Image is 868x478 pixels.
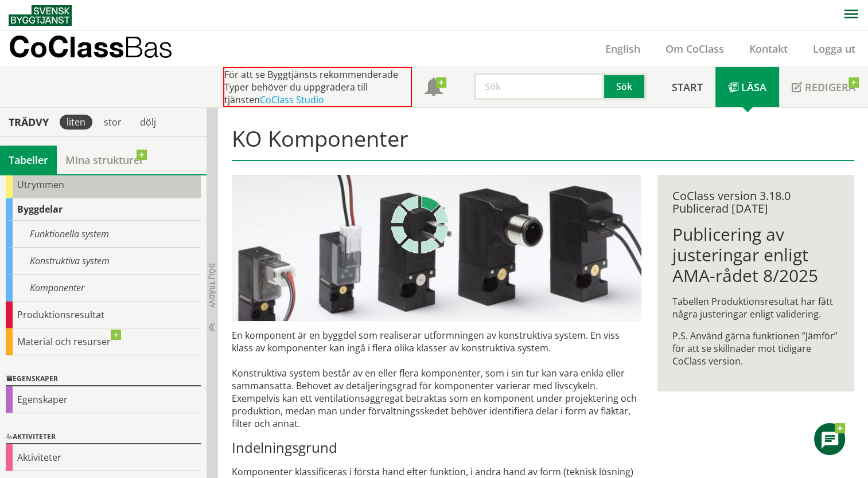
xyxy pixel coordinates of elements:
[97,115,129,130] div: stor
[6,386,201,413] div: Egenskaper
[57,146,153,174] a: Mina strukturer
[672,295,840,320] p: Tabellen Produktionsresultat har fått några justeringar enligt validering.
[6,373,201,386] div: Egenskaper
[737,42,800,56] a: Kontakt
[6,171,201,198] div: Utrymmen
[672,80,703,94] span: Start
[6,444,201,471] div: Aktiviteter
[60,115,92,130] div: liten
[672,330,840,367] p: P.S. Använd gärna funktionen ”Jämför” för att se skillnader mot tidigare CoClass version.
[6,301,201,328] div: Produktionsresultat
[6,221,201,248] div: Funktionella system
[779,67,868,107] a: Redigera
[391,196,449,253] img: Laddar
[800,42,868,56] a: Logga ut
[6,248,201,275] div: Konstruktiva system
[741,80,766,94] span: Läsa
[604,73,647,100] button: Sök
[133,115,163,130] div: dölj
[6,430,201,444] div: Aktiviteter
[232,439,642,456] h3: Indelningsgrund
[659,67,715,107] a: Start
[715,67,779,107] a: Läsa
[425,79,443,97] span: Notifikationer
[653,42,737,56] a: Om CoClass
[593,42,653,56] a: English
[474,73,604,100] input: Sök
[6,328,201,355] div: Material och resurser
[672,224,840,286] h1: Publicering av justeringar enligt AMA-rådet 8/2025
[9,31,197,66] a: CoClassBas
[805,80,855,94] span: Redigera
[232,175,642,321] img: pilotventiler.jpg
[124,30,173,64] span: Bas
[223,67,412,107] div: För att se Byggtjänsts rekommenderade Typer behöver du uppgradera till tjänsten
[9,5,72,26] img: Svensk Byggtjänst
[6,275,201,301] div: Komponenter
[9,40,173,53] p: CoClass
[2,116,55,128] div: Trädvy
[6,198,201,221] div: Byggdelar
[232,126,855,161] h1: KO Komponenter
[260,93,324,106] a: CoClass Studio
[207,263,217,308] span: Dölj trädvy
[672,190,840,215] div: CoClass version 3.18.0 Publicerad [DATE]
